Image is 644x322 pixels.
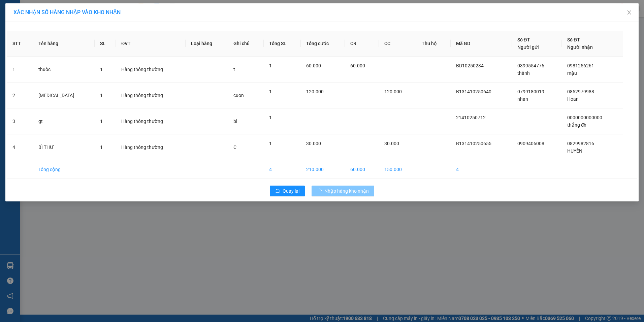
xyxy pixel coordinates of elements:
th: ĐVT [116,31,186,57]
span: Nhập hàng kho nhận [324,187,369,195]
span: 1 [269,115,272,120]
span: nhan [517,96,528,102]
span: 1 [100,144,103,150]
img: logo [7,15,15,32]
span: t [233,67,235,72]
span: 120.000 [306,89,324,94]
span: cuon [233,93,244,98]
span: 0909406008 [517,141,544,146]
span: HUYÊN [567,148,582,154]
span: 30.000 [384,141,399,146]
span: Số ĐT [567,37,580,42]
th: STT [7,31,33,57]
td: 210.000 [301,160,345,179]
span: 1 [269,63,272,68]
td: 60.000 [345,160,379,179]
span: C [233,144,236,150]
th: Tên hàng [33,31,95,57]
span: 21410250712 [456,115,486,120]
span: mậu [567,70,577,76]
td: 2 [7,83,33,108]
span: Số ĐT [517,37,530,42]
button: rollbackQuay lại [270,186,305,196]
td: gt [33,108,95,134]
th: Tổng cước [301,31,345,57]
td: thuốc [33,57,95,83]
span: 60.000 [306,63,321,68]
span: rollback [275,189,280,194]
td: Hàng thông thường [116,83,186,108]
span: 1 [100,119,103,124]
span: Quay lại [283,187,299,195]
th: Thu hộ [416,31,451,57]
span: BD10250234 [456,63,484,68]
th: Loại hàng [186,31,228,57]
span: 0829982816 [567,141,594,146]
span: B131410250640 [456,89,491,94]
span: thắng đh [567,122,586,128]
span: 1 [269,89,272,94]
th: Tổng SL [264,31,301,57]
span: 0799180019 [517,89,544,94]
strong: CÔNG TY TNHH [GEOGRAPHIC_DATA] 214 QL13 - P.26 - Q.BÌNH THẠNH - TP HCM 1900888606 [18,11,55,36]
td: [MEDICAL_DATA] [33,83,95,108]
span: 0000000000000 [567,115,602,120]
button: Nhập hàng kho nhận [312,186,374,196]
span: loading [317,189,324,193]
span: close [626,10,632,15]
th: CR [345,31,379,57]
th: SL [95,31,116,57]
span: 0981256261 [567,63,594,68]
span: 0852979988 [567,89,594,94]
span: thành [517,70,530,76]
span: 1 [100,93,103,98]
span: ND10250269 [67,25,95,30]
td: Hàng thông thường [116,134,186,160]
span: 120.000 [384,89,402,94]
span: 0399554776 [517,63,544,68]
td: 150.000 [379,160,416,179]
td: 3 [7,108,33,134]
th: CC [379,31,416,57]
span: Nơi nhận: [52,47,62,57]
span: Hoan [567,96,579,102]
span: PV [PERSON_NAME] [23,47,49,55]
span: Người gửi [517,44,539,50]
span: XÁC NHẬN SỐ HÀNG NHẬP VÀO KHO NHẬN [13,9,121,15]
span: 60.000 [350,63,365,68]
span: bì [233,119,237,124]
td: 4 [264,160,301,179]
span: B131410250655 [456,141,491,146]
span: 1 [269,141,272,146]
th: Ghi chú [228,31,264,57]
td: 4 [451,160,512,179]
td: 4 [7,134,33,160]
th: Mã GD [451,31,512,57]
span: Nơi gửi: [7,47,14,57]
strong: BIÊN NHẬN GỬI HÀNG HOÁ [23,40,78,45]
td: Tổng cộng [33,160,95,179]
td: BÌ THƯ [33,134,95,160]
button: Close [620,3,639,22]
span: 1 [100,67,103,72]
td: 1 [7,57,33,83]
span: 06:48:32 [DATE] [64,30,95,35]
td: Hàng thông thường [116,108,186,134]
span: 30.000 [306,141,321,146]
td: Hàng thông thường [116,57,186,83]
span: Người nhận [567,44,593,50]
